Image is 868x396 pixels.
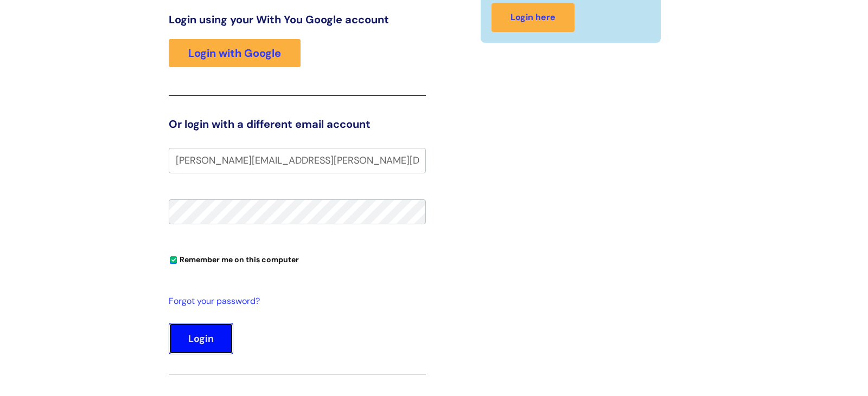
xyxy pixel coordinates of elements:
input: Your e-mail address [169,148,426,173]
h3: Or login with a different email account [169,118,426,131]
a: Login with Google [169,39,301,67]
h3: Login using your With You Google account [169,13,426,26]
button: Login [169,323,233,354]
input: Remember me on this computer [170,257,177,264]
a: Forgot your password? [169,294,420,309]
label: Remember me on this computer [169,252,299,264]
a: Login here [492,3,575,32]
div: You can uncheck this option if you're logging in from a shared device [169,250,426,268]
